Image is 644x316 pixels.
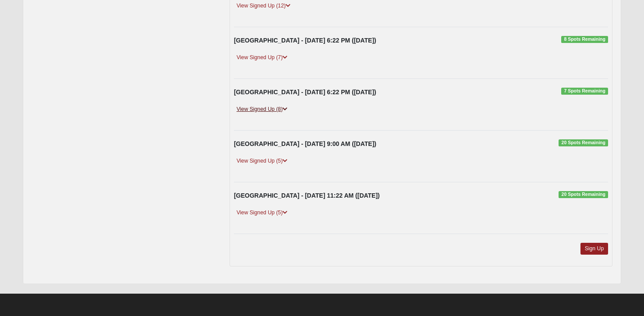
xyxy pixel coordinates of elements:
a: View Signed Up (7) [234,53,290,62]
a: View Signed Up (8) [234,105,290,114]
a: View Signed Up (5) [234,156,290,166]
span: 20 Spots Remaining [559,139,608,146]
span: 8 Spots Remaining [561,36,608,43]
strong: [GEOGRAPHIC_DATA] - [DATE] 6:22 PM ([DATE]) [234,89,376,96]
strong: [GEOGRAPHIC_DATA] - [DATE] 9:00 AM ([DATE]) [234,140,376,147]
strong: [GEOGRAPHIC_DATA] - [DATE] 11:22 AM ([DATE]) [234,192,380,199]
strong: [GEOGRAPHIC_DATA] - [DATE] 6:22 PM ([DATE]) [234,37,376,44]
span: 7 Spots Remaining [561,88,608,95]
a: View Signed Up (12) [234,1,293,11]
a: View Signed Up (5) [234,208,290,217]
a: Sign Up [580,243,609,255]
span: 20 Spots Remaining [559,191,608,198]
